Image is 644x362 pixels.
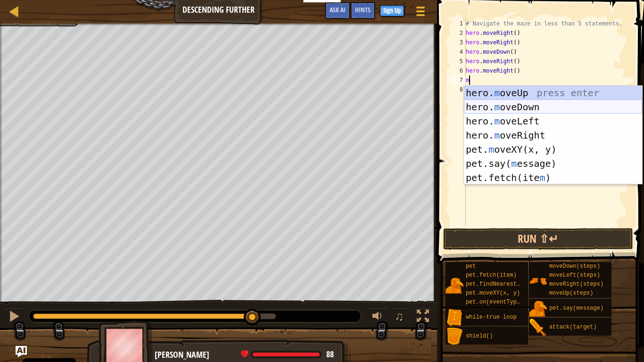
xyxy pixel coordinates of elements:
span: ♫ [395,309,404,323]
img: portrait.png [529,319,547,337]
img: portrait.png [529,300,547,318]
button: ♫ [393,308,409,327]
span: 88 [326,348,334,360]
img: portrait.png [446,328,463,346]
div: 6 [450,66,466,75]
button: Ask AI [16,346,27,357]
span: attack(target) [549,324,597,330]
button: Sign Up [380,5,404,16]
img: portrait.png [446,309,463,327]
span: pet.say(message) [549,305,603,312]
span: pet.findNearestByType(type) [466,281,557,288]
div: 3 [450,38,466,47]
div: 5 [450,57,466,66]
span: Hints [355,5,371,14]
span: moveRight(steps) [549,281,603,288]
div: 2 [450,28,466,38]
span: shield() [466,333,493,339]
button: Ctrl + P: Pause [5,308,24,327]
div: 7 [450,75,466,85]
button: Show game menu [409,2,432,24]
span: pet.fetch(item) [466,272,517,279]
span: pet.moveXY(x, y) [466,290,520,296]
span: moveUp(steps) [549,290,594,296]
button: Ask AI [325,2,350,19]
img: portrait.png [446,277,463,295]
span: pet [466,263,476,270]
div: health: 88 / 88 [241,350,334,359]
div: 8 [450,85,466,94]
span: while-true loop [466,314,517,321]
span: moveLeft(steps) [549,272,600,279]
span: Ask AI [330,5,346,14]
div: 4 [450,47,466,57]
span: pet.on(eventType, handler) [466,299,554,305]
button: Adjust volume [369,308,388,327]
div: 1 [450,19,466,28]
button: Toggle fullscreen [413,308,432,327]
img: portrait.png [529,272,547,290]
div: [PERSON_NAME] [155,349,341,361]
button: Run ⇧↵ [443,228,633,250]
span: moveDown(steps) [549,263,600,270]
